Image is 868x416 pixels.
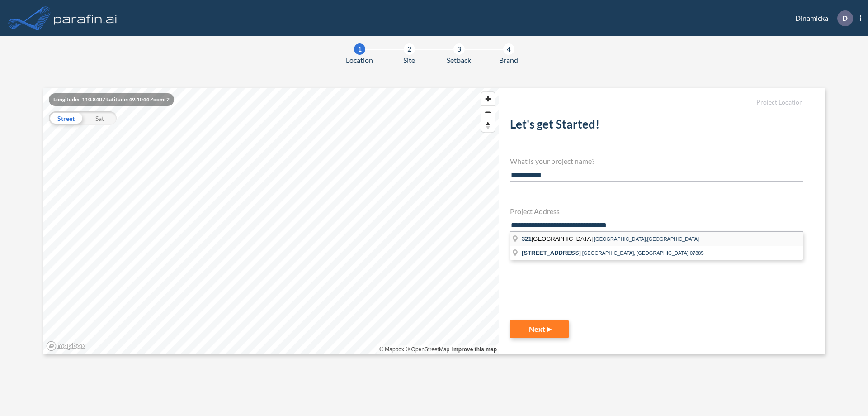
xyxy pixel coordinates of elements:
div: 3 [453,43,465,55]
span: Setback [447,55,471,66]
h5: Project Location [510,99,803,106]
div: 4 [503,43,514,55]
div: Dinamicka [782,10,861,26]
div: 1 [354,43,365,55]
button: Reset bearing to north [481,119,495,132]
div: 2 [404,43,415,55]
span: [STREET_ADDRESS] [522,249,581,256]
img: logo [52,9,119,27]
h4: Project Address [510,207,803,215]
a: Mapbox [379,346,404,353]
a: Mapbox homepage [46,341,86,351]
button: Zoom in [481,92,495,105]
span: [GEOGRAPHIC_DATA],[GEOGRAPHIC_DATA] [594,236,699,242]
span: Site [403,55,415,66]
a: Improve this map [452,346,497,353]
p: D [842,14,848,22]
span: Zoom out [481,106,495,119]
div: Longitude: -110.8407 Latitude: 49.1044 Zoom: 2 [49,93,174,106]
span: Brand [499,55,518,66]
span: 321 [522,235,532,242]
a: OpenStreetMap [406,346,449,353]
span: [GEOGRAPHIC_DATA] [522,235,594,242]
div: Street [49,111,83,125]
span: Location [346,55,373,66]
span: [GEOGRAPHIC_DATA], [GEOGRAPHIC_DATA],07885 [582,250,704,256]
h2: Let's get Started! [510,117,803,135]
div: Sat [83,111,117,125]
h4: What is your project name? [510,157,803,165]
button: Next [510,320,569,338]
button: Zoom out [481,105,495,119]
canvas: Map [43,88,499,354]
